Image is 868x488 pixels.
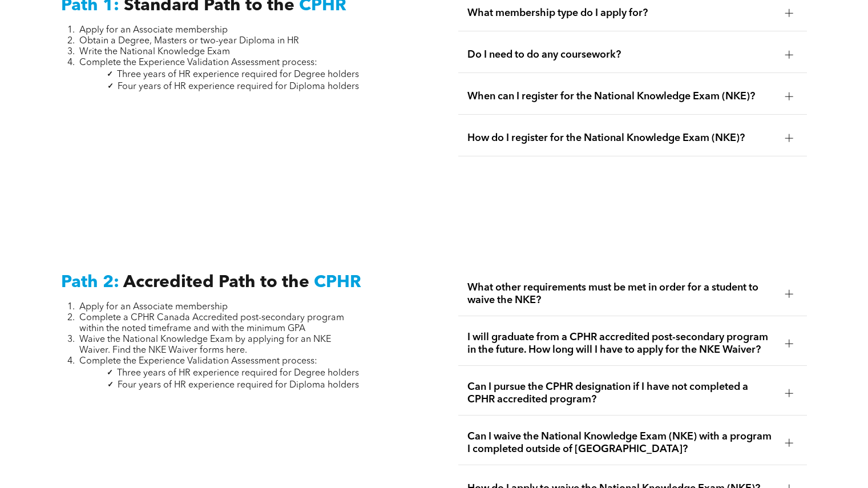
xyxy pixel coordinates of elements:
[79,313,344,333] span: Complete a CPHR Canada Accredited post-secondary program within the noted timeframe and with the ...
[467,132,776,144] span: How do I register for the National Knowledge Exam (NKE)?
[117,70,359,79] span: Three years of HR experience required for Degree holders
[79,37,299,46] span: Obtain a Degree, Masters or two-year Diploma in HR
[467,430,776,455] span: Can I waive the National Knowledge Exam (NKE) with a program I completed outside of [GEOGRAPHIC_D...
[467,49,776,61] span: Do I need to do any coursework?
[79,47,230,57] span: Write the National Knowledge Exam
[467,90,776,103] span: When can I register for the National Knowledge Exam (NKE)?
[79,26,228,35] span: Apply for an Associate membership
[123,274,309,291] span: Accredited Path to the
[118,82,359,91] span: Four years of HR experience required for Diploma holders
[467,381,776,406] span: Can I pursue the CPHR designation if I have not completed a CPHR accredited program?
[79,58,317,67] span: Complete the Experience Validation Assessment process:
[79,357,317,366] span: Complete the Experience Validation Assessment process:
[117,369,359,378] span: Three years of HR experience required for Degree holders
[314,274,361,291] span: CPHR
[61,274,119,291] span: Path 2:
[79,335,331,355] span: Waive the National Knowledge Exam by applying for an NKE Waiver. Find the NKE Waiver forms here.
[467,7,776,19] span: What membership type do I apply for?
[467,331,776,356] span: I will graduate from a CPHR accredited post-secondary program in the future. How long will I have...
[79,303,228,312] span: Apply for an Associate membership
[118,381,359,390] span: Four years of HR experience required for Diploma holders
[467,281,776,306] span: What other requirements must be met in order for a student to waive the NKE?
